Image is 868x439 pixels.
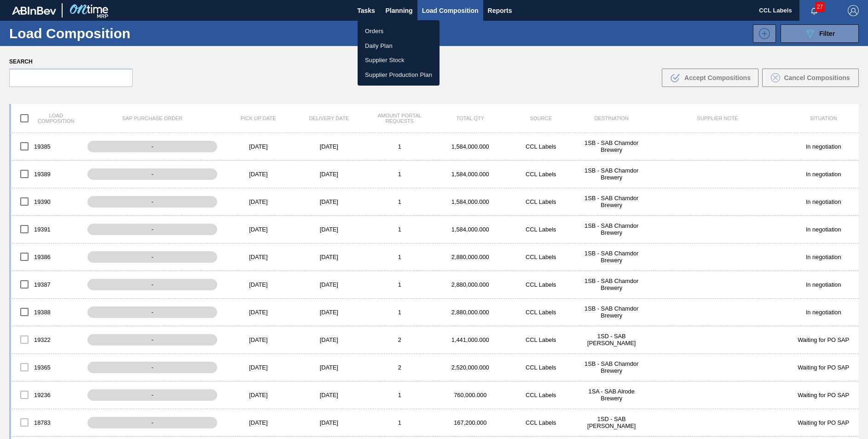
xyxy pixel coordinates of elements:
a: Daily Plan [358,39,440,53]
a: Supplier Production Plan [358,68,440,82]
a: Supplier Stock [358,53,440,68]
a: Orders [358,24,440,39]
